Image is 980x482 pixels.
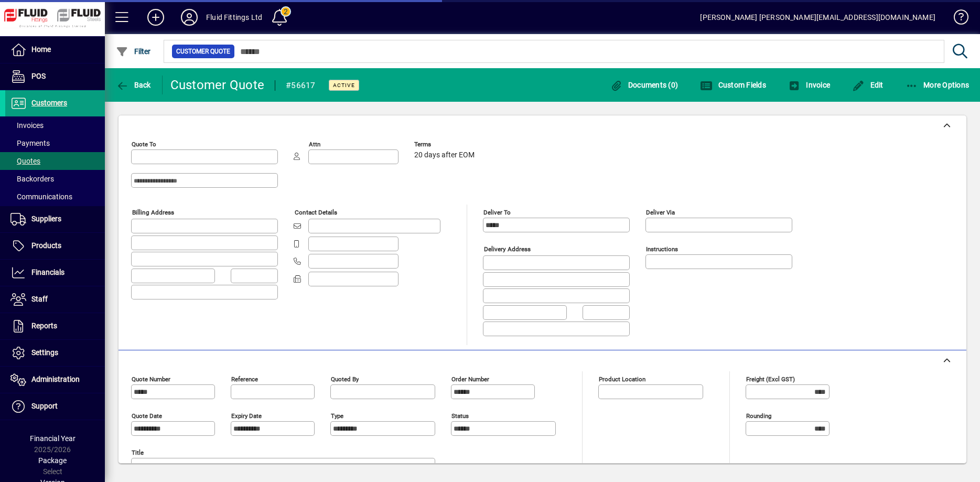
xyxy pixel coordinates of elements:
span: Customer Quote [176,46,230,57]
mat-label: Expiry date [231,412,262,419]
button: Filter [113,42,154,61]
a: POS [5,63,105,90]
button: Profile [173,8,206,27]
mat-label: Status [451,412,469,419]
span: Suppliers [31,215,61,223]
span: Products [31,241,61,250]
button: Invoice [785,76,833,94]
span: Settings [31,348,58,357]
mat-label: Product location [599,375,645,382]
span: Backorders [10,175,54,183]
div: Fluid Fittings Ltd [206,9,262,26]
mat-label: Deliver via [646,209,675,216]
div: #56617 [286,77,316,94]
span: Custom Fields [700,81,766,89]
a: Settings [5,340,105,366]
span: Home [31,45,51,53]
mat-label: Quote number [132,375,170,382]
a: Payments [5,134,105,152]
span: Administration [31,375,80,383]
mat-label: Order number [451,375,489,382]
mat-label: Freight (excl GST) [746,375,795,382]
a: Products [5,233,105,259]
button: Edit [849,76,886,94]
app-page-header-button: Back [105,76,163,94]
button: Custom Fields [697,76,769,94]
a: Administration [5,367,105,393]
mat-label: Quote date [132,412,162,419]
span: Support [31,402,58,410]
span: Filter [116,47,151,56]
a: Financials [5,260,105,286]
span: Active [333,82,355,89]
span: Quotes [10,157,40,165]
a: Knowledge Base [946,2,967,36]
a: Invoices [5,116,105,134]
span: Invoices [10,121,44,130]
mat-label: Quoted by [331,375,359,382]
mat-label: Type [331,412,343,419]
a: Home [5,37,105,63]
span: Financial Year [30,434,76,443]
button: Add [139,8,173,27]
mat-label: Quote To [132,141,156,148]
a: Quotes [5,152,105,170]
a: Backorders [5,170,105,188]
span: Reports [31,322,57,330]
mat-label: Rounding [746,412,771,419]
span: Documents (0) [610,81,678,89]
div: [PERSON_NAME] [PERSON_NAME][EMAIL_ADDRESS][DOMAIN_NAME] [700,9,935,26]
span: Customers [31,99,67,107]
a: Staff [5,286,105,313]
mat-label: Attn [309,141,320,148]
a: Suppliers [5,206,105,232]
span: More Options [906,81,970,89]
span: POS [31,72,46,80]
a: Reports [5,313,105,339]
button: Back [113,76,154,94]
span: Communications [10,192,72,201]
button: More Options [903,76,972,94]
span: Payments [10,139,50,147]
a: Support [5,393,105,420]
span: Staff [31,295,48,303]
a: Communications [5,188,105,206]
span: Back [116,81,151,89]
span: 20 days after EOM [414,151,475,159]
span: Package [38,456,67,465]
button: Documents (0) [607,76,681,94]
span: Invoice [788,81,830,89]
span: Financials [31,268,64,276]
span: Edit [852,81,884,89]
div: Customer Quote [170,77,265,93]
mat-label: Deliver To [483,209,511,216]
mat-label: Reference [231,375,258,382]
mat-label: Title [132,448,144,456]
mat-label: Instructions [646,245,678,253]
span: Terms [414,141,477,148]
